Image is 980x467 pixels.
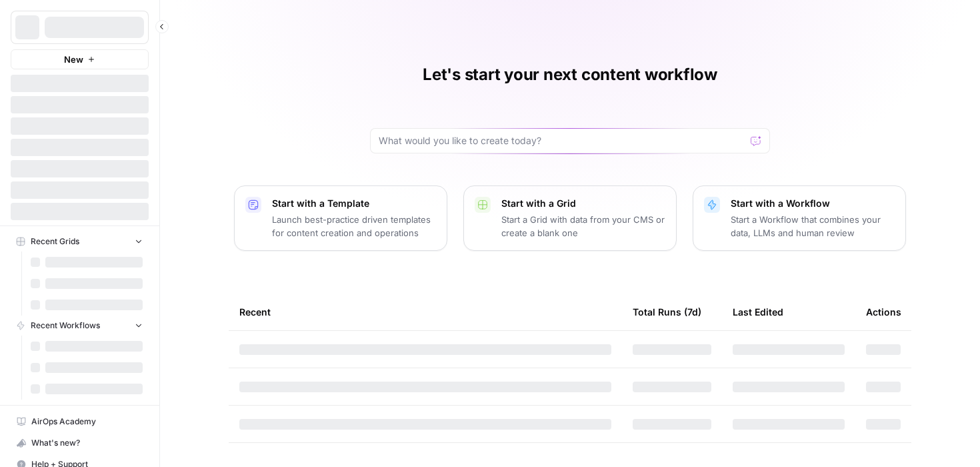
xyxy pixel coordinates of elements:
[11,432,149,454] button: What's new?
[501,197,665,210] p: Start with a Grid
[866,294,901,330] div: Actions
[11,316,149,336] button: Recent Workflows
[379,134,745,147] input: What would you like to create today?
[31,320,100,332] span: Recent Workflows
[731,213,895,240] p: Start a Workflow that combines your data, LLMs and human review
[463,185,677,251] button: Start with a GridStart a Grid with data from your CMS or create a blank one
[633,294,701,330] div: Total Runs (7d)
[11,411,149,432] a: AirOps Academy
[423,64,717,85] h1: Let's start your next content workflow
[501,213,665,240] p: Start a Grid with data from your CMS or create a blank one
[239,294,611,330] div: Recent
[272,213,436,240] p: Launch best-practice driven templates for content creation and operations
[731,197,895,210] p: Start with a Workflow
[31,416,143,428] span: AirOps Academy
[234,185,447,251] button: Start with a TemplateLaunch best-practice driven templates for content creation and operations
[11,49,149,69] button: New
[272,197,436,210] p: Start with a Template
[733,294,783,330] div: Last Edited
[693,185,906,251] button: Start with a WorkflowStart a Workflow that combines your data, LLMs and human review
[64,53,83,66] span: New
[31,236,79,248] span: Recent Grids
[11,231,149,252] button: Recent Grids
[11,433,148,453] div: What's new?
